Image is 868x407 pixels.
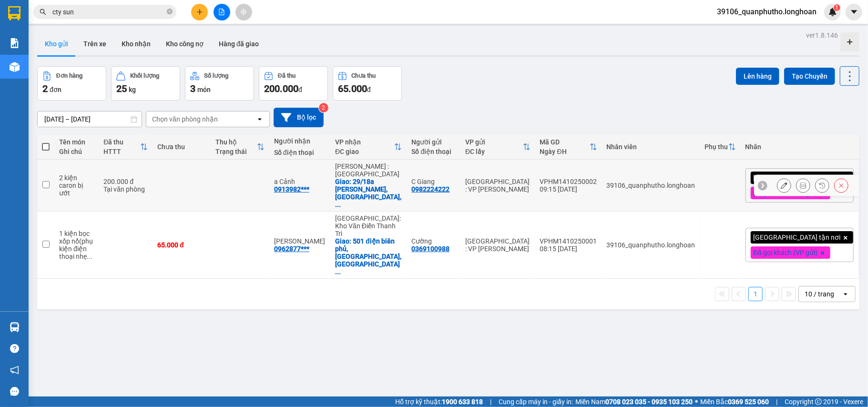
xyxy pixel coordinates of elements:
img: solution-icon [10,38,20,48]
span: 3 [190,83,195,94]
div: Ghi chú [59,148,94,155]
button: 1 [748,287,763,301]
div: phúc vinh [274,237,326,245]
strong: BIÊN NHẬN VẬN CHUYỂN BẢO AN EXPRESS [15,14,153,36]
span: Miền Bắc [700,397,769,407]
div: Người gửi [411,138,456,146]
span: [PHONE_NUMBER] - [DOMAIN_NAME] [17,57,153,93]
span: ⚪️ [695,400,698,404]
div: Ngày ĐH [540,148,590,155]
div: Thu hộ [215,138,256,146]
div: 1 kiện bọc xốp nổ(phụ kiện điện thoại nhẹ tay hộ e ) [59,230,94,260]
button: Trên xe [76,32,114,55]
div: Tại văn phòng [103,185,148,193]
div: Trạng thái [215,148,256,155]
div: 0369100988 [411,245,449,253]
button: Kho nhận [114,32,158,55]
div: VP nhận [335,138,394,146]
div: 2 kiện caron bị ướt [59,174,94,197]
div: 09:15 [DATE] [540,185,597,193]
button: file-add [214,4,230,20]
strong: 0708 023 035 - 0935 103 250 [605,398,693,406]
span: notification [10,366,19,375]
img: logo-vxr [8,6,20,20]
span: 65.000 [338,83,367,94]
div: Khối lượng [130,72,159,79]
div: Nhãn [745,143,854,151]
span: | [776,397,777,407]
div: Chọn văn phòng nhận [152,114,218,124]
div: 39106_quanphutho.longhoan [607,182,695,189]
div: Đã thu [278,72,296,79]
span: 25 [116,83,127,94]
span: plus [196,9,203,15]
div: Nhân viên [607,143,695,151]
th: Toggle SortBy [99,134,153,160]
div: 39106_quanphutho.longhoan [607,241,695,249]
span: [GEOGRAPHIC_DATA] tận nơi [754,233,841,242]
span: đ [298,86,302,93]
svg: open [256,115,264,123]
div: ĐC giao [335,148,394,155]
sup: 2 [319,103,328,112]
th: Toggle SortBy [211,134,269,160]
div: Đã thu [103,138,140,146]
div: Tạo kho hàng mới [840,32,859,51]
div: [GEOGRAPHIC_DATA] : VP [PERSON_NAME] [465,237,530,253]
span: Cung cấp máy in - giấy in: [499,397,573,407]
button: Kho gửi [37,32,76,55]
div: Chưa thu [352,72,376,79]
button: Khối lượng25kg [111,66,180,101]
div: [GEOGRAPHIC_DATA]: Kho Văn Điển Thanh Trì [335,214,402,237]
div: Số điện thoại [274,149,326,156]
span: 39106_quanphutho.longhoan [709,6,824,18]
button: Bộ lọc [274,108,324,127]
strong: (Công Ty TNHH Chuyển Phát Nhanh Bảo An - MST: 0109597835) [13,39,155,54]
span: aim [240,9,247,15]
div: VPHM1410250001 [540,237,597,245]
svg: open [842,290,849,298]
span: Đã gọi khách (VP gửi) [754,189,818,197]
span: đơn [50,86,61,93]
span: file-add [218,9,225,15]
button: Số lượng3món [185,66,254,101]
div: ĐC lấy [465,148,522,155]
div: Giao: 29/18a Huỳnh Văn Lũy, Hòa Bình, TP Biên Hòa, Đồng Nai [335,178,402,208]
img: warehouse-icon [10,322,20,332]
span: món [197,86,211,93]
span: | [490,397,491,407]
div: VPHM1410250002 [540,178,597,185]
span: ... [335,268,341,275]
span: 1 [835,4,838,11]
div: Sửa đơn hàng [777,178,791,193]
div: 0982224222 [411,185,449,193]
div: 200.000 đ [103,178,148,185]
div: Đơn hàng [56,72,82,79]
th: Toggle SortBy [700,134,741,160]
div: Mã GD [540,138,590,146]
button: Đơn hàng2đơn [37,66,106,101]
span: 2 [42,83,48,94]
div: ver 1.8.146 [806,30,838,41]
button: caret-down [846,4,862,20]
div: 65.000 đ [157,241,206,249]
div: Cường [411,237,456,245]
th: Toggle SortBy [330,134,407,160]
button: Tạo Chuyến [784,68,835,85]
button: plus [191,4,208,20]
th: Toggle SortBy [535,134,602,160]
div: [GEOGRAPHIC_DATA] : VP [PERSON_NAME] [465,178,530,193]
span: 200.000 [264,83,298,94]
th: Toggle SortBy [460,134,535,160]
strong: 1900 633 818 [442,398,483,406]
span: message [10,387,19,396]
div: Tên món [59,138,94,146]
span: Hỗ trợ kỹ thuật: [395,397,483,407]
button: aim [235,4,252,20]
div: Số điện thoại [411,148,456,155]
strong: 0369 525 060 [728,398,769,406]
span: close-circle [167,9,173,14]
span: Đã gọi khách (VP gửi) [754,248,818,257]
span: caret-down [850,8,858,16]
div: a Cảnh [274,178,326,185]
